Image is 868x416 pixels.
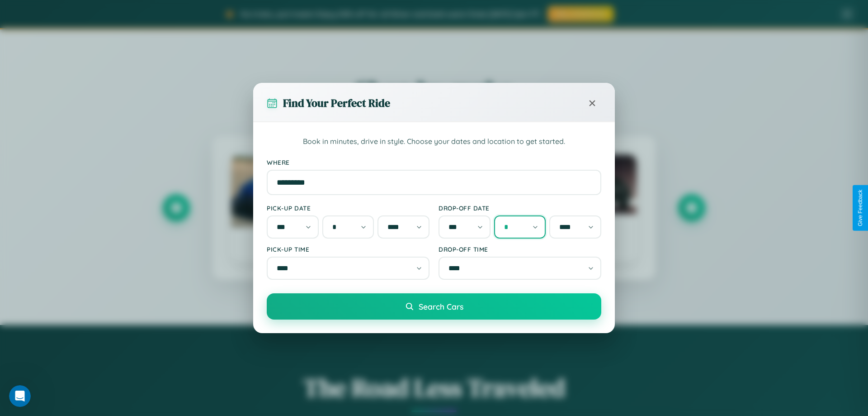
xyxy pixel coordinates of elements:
[267,158,601,166] label: Where
[419,301,463,311] span: Search Cars
[267,136,601,148] p: Book in minutes, drive in style. Choose your dates and location to get started.
[283,96,390,110] h3: Find Your Perfect Ride
[439,204,601,212] label: Drop-off Date
[439,245,601,253] label: Drop-off Time
[267,204,429,212] label: Pick-up Date
[267,293,601,320] button: Search Cars
[267,245,429,253] label: Pick-up Time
